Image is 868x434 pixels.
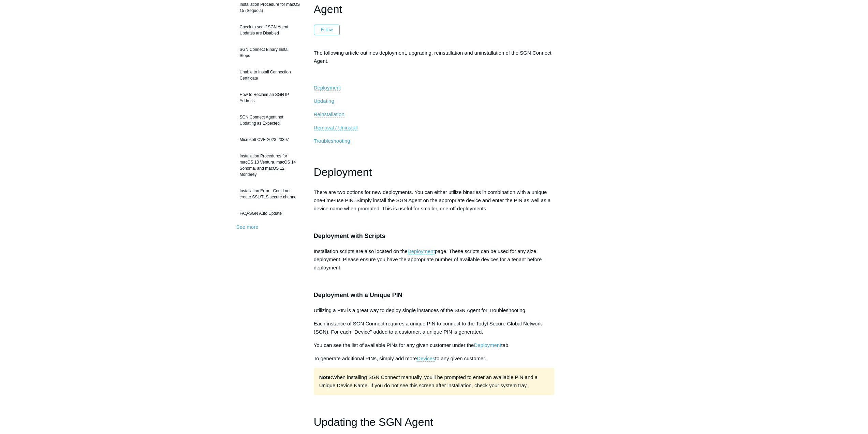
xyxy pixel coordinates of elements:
p: When installing SGN Connect manually, you'll be prompted to enter an available PIN and a Unique D... [314,368,555,395]
a: How to Reclaim an SGN IP Address [236,88,304,107]
a: Reinstallation [314,111,344,117]
span: You can see the list of available PINs for any given customer under the [314,342,474,348]
a: SGN Connect Binary Install Steps [236,43,304,62]
a: Unable to Install Connection Certificate [236,66,304,85]
a: Installation Error - Could not create SSL/TLS secure channel [236,184,304,204]
a: Devices [417,355,435,362]
span: page. These scripts can be used for any size deployment. Please ensure you have the appropriate n... [314,248,542,270]
a: Check to see if SGN Agent Updates are Disabled [236,20,304,40]
span: Reinstallation [314,111,344,117]
strong: Note: [319,374,332,380]
span: Installation scripts are also located on the [314,248,408,254]
a: SGN Connect Agent not Updating as Expected [236,111,304,130]
span: Deployment [314,85,341,90]
span: Updating the SGN Agent [314,416,433,428]
a: Updating [314,98,334,104]
span: To generate additional PINs, simply add more [314,355,417,361]
span: Each instance of SGN Connect requires a unique PIN to connect to the Todyl Secure Global Network ... [314,321,542,335]
a: Deployment [474,342,501,348]
a: Installation Procedures for macOS 13 Ventura, macOS 14 Sonoma, and macOS 12 Monterey [236,150,304,181]
a: Microsoft CVE-2023-23397 [236,133,304,146]
a: Removal / Uninstall [314,125,358,131]
span: Deployment [314,166,372,178]
a: Deployment [314,85,341,91]
a: Troubleshooting [314,138,350,144]
a: See more [236,224,259,230]
a: FAQ-SGN Auto Update [236,207,304,220]
a: Deployment [408,248,435,254]
span: Deployment with Scripts [314,233,385,239]
span: There are two options for new deployments. You can either utilize binaries in combination with a ... [314,189,551,211]
span: Utilizing a PIN is a great way to deploy single instances of the SGN Agent for Troubleshooting. [314,307,527,313]
span: tab. [501,342,510,348]
span: to any given customer. [435,355,486,361]
span: Deployment with a Unique PIN [314,292,402,298]
button: Follow Article [314,25,340,35]
span: The following article outlines deployment, upgrading, reinstallation and uninstallation of the SG... [314,50,551,64]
